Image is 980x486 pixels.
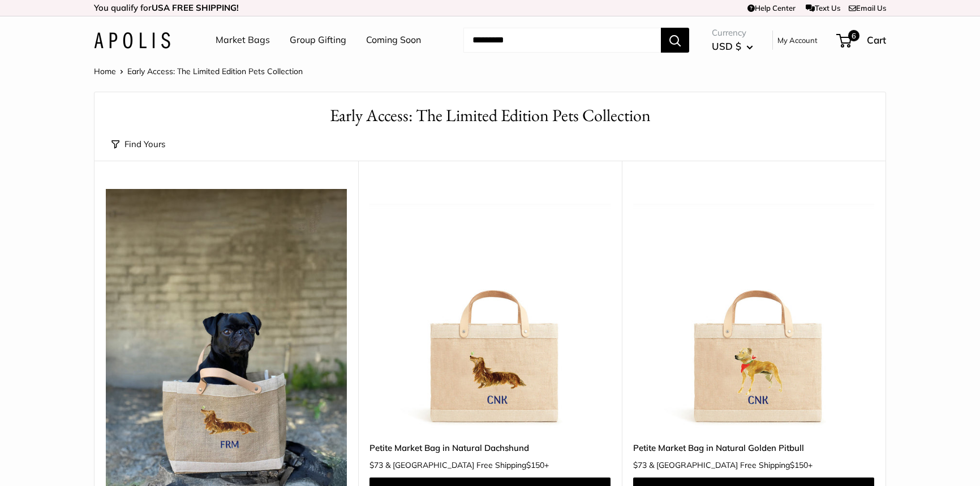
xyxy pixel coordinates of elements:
span: $150 [790,460,808,470]
strong: USA FREE SHIPPING! [152,2,239,13]
nav: Breadcrumb [94,64,303,79]
img: Petite Market Bag in Natural Golden Pitbull [633,189,874,430]
a: Market Bags [216,32,270,49]
a: My Account [777,33,818,47]
a: Coming Soon [366,32,421,49]
input: Search... [463,28,661,53]
span: $73 [369,460,383,470]
a: Text Us [806,3,840,12]
a: 6 Cart [837,31,886,49]
img: Apolis [94,32,170,49]
span: 6 [848,30,859,41]
span: & [GEOGRAPHIC_DATA] Free Shipping + [385,461,549,469]
a: Petite Market Bag in Natural Dachshund [369,441,611,454]
span: & [GEOGRAPHIC_DATA] Free Shipping + [649,461,813,469]
a: Petite Market Bag in Natural Golden PitbullPetite Market Bag in Natural Golden Pitbull [633,189,874,430]
a: Group Gifting [290,32,346,49]
a: Help Center [747,3,796,12]
span: USD $ [712,40,741,52]
a: Home [94,66,116,76]
button: USD $ [712,37,753,55]
a: Petite Market Bag in Natural Golden Pitbull [633,441,874,454]
span: Early Access: The Limited Edition Pets Collection [127,66,303,76]
span: $150 [526,460,544,470]
h1: Early Access: The Limited Edition Pets Collection [111,104,869,128]
span: Currency [712,25,753,41]
button: Search [661,28,689,53]
span: $73 [633,460,647,470]
button: Find Yours [111,136,165,152]
a: Petite Market Bag in Natural DachshundPetite Market Bag in Natural Dachshund [369,189,611,430]
span: Cart [867,34,886,46]
a: Email Us [849,3,886,12]
img: Petite Market Bag in Natural Dachshund [369,189,611,430]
